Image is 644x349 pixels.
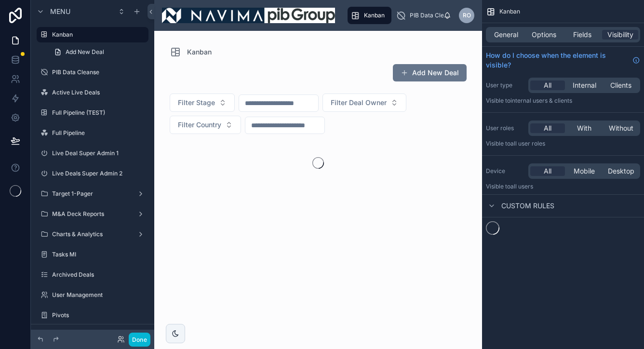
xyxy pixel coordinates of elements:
a: PIB Data Cleanse [393,7,464,24]
p: Visible to [486,183,640,190]
span: Internal [573,81,596,90]
label: Live Deal Super Admin 1 [52,149,147,157]
label: Live Deals Super Admin 2 [52,170,147,177]
label: Device [486,167,524,175]
label: Charts & Analytics [52,230,133,238]
span: Fields [573,30,591,40]
span: Internal users & clients [510,97,572,104]
a: Active Live Deals [37,85,148,100]
span: General [494,30,518,40]
span: Add New Deal [66,48,104,56]
p: Visible to [486,97,640,105]
span: Options [532,30,556,40]
label: Target 1-Pager [52,190,133,198]
a: Add New Deal [48,44,148,60]
a: Full Pipeline (TEST) [37,105,148,121]
p: Visible to [486,140,640,148]
a: Archived Deals [37,267,148,282]
span: All [544,123,551,133]
a: How do I choose when the element is visible? [486,51,640,70]
label: Pivots [52,311,147,319]
a: M&A Deck Reports [37,206,148,222]
span: All user roles [510,140,545,147]
span: Menu [50,7,70,16]
span: Custom rules [501,201,554,211]
label: M&A Deck Reports [52,210,133,218]
label: PIB Data Cleanse [52,68,147,76]
label: User Management [52,291,147,299]
a: Charts & Analytics [37,227,148,242]
a: User Management [37,287,148,303]
span: Visibility [607,30,633,40]
a: Live Deals Super Admin 2 [37,166,148,181]
span: all users [510,183,533,190]
label: Full Pipeline [52,129,147,137]
label: User type [486,81,524,89]
label: Full Pipeline (TEST) [52,109,147,117]
span: Kanban [364,12,385,19]
span: Mobile [574,166,595,176]
span: Without [609,123,633,133]
span: How do I choose when the element is visible? [486,51,629,70]
a: Live Deal Super Admin 1 [37,146,148,161]
span: Clients [610,81,631,90]
a: Kanban [348,7,391,24]
span: All [544,166,551,176]
a: Tasks MI [37,247,148,262]
span: All [544,81,551,90]
a: Kanban [37,27,148,42]
span: PIB Data Cleanse [410,12,457,19]
label: User roles [486,124,524,132]
label: Kanban [52,31,143,39]
a: Pivots [37,308,148,323]
label: Active Live Deals [52,89,147,96]
span: Desktop [608,166,634,176]
span: With [577,123,591,133]
span: RO [463,12,471,19]
img: App logo [162,8,335,23]
a: Target 1-Pager [37,186,148,201]
a: Full Pipeline [37,125,148,141]
button: Done [129,333,150,347]
label: Archived Deals [52,271,147,279]
a: PIB Data Cleanse [37,65,148,80]
span: Kanban [499,8,520,15]
label: Tasks MI [52,251,147,258]
div: scrollable content [343,5,443,26]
